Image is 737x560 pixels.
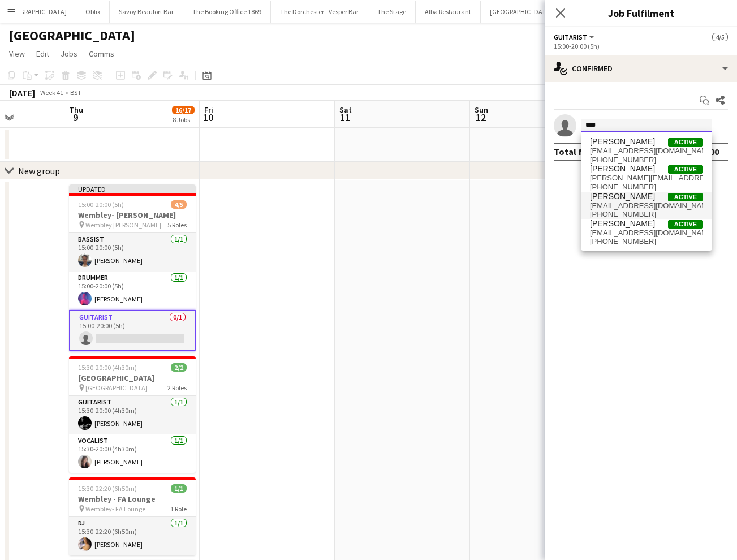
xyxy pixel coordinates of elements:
[5,46,29,61] a: View
[18,165,60,176] div: New group
[712,33,728,41] span: 4/5
[339,105,352,115] span: Sat
[475,105,488,115] span: Sun
[69,434,196,473] app-card-role: Vocalist1/115:30-20:00 (4h30m)[PERSON_NAME]
[590,229,703,238] span: nickharrison1@mac.com
[69,233,196,272] app-card-role: Bassist1/115:00-20:00 (5h)[PERSON_NAME]
[172,106,195,114] span: 16/17
[545,55,737,82] div: Confirmed
[89,49,114,59] span: Comms
[473,111,488,124] span: 12
[183,1,271,23] button: The Booking Office 1869
[9,49,25,59] span: View
[204,105,213,115] span: Fri
[37,88,66,97] span: Week 41
[590,183,703,192] span: +447902974108
[69,210,196,220] h3: Wembley- [PERSON_NAME]
[590,137,655,147] span: Nick Beecroft
[84,46,119,61] a: Comms
[110,1,183,23] button: Savoy Beaufort Bar
[271,1,368,23] button: The Dorchester - Vesper Bar
[69,272,196,310] app-card-role: Drummer1/115:00-20:00 (5h)[PERSON_NAME]
[69,356,196,473] app-job-card: 15:30-20:00 (4h30m)2/2[GEOGRAPHIC_DATA] [GEOGRAPHIC_DATA]2 RolesGuitarist1/115:30-20:00 (4h30m)[P...
[67,111,83,124] span: 9
[36,49,49,59] span: Edit
[32,46,54,61] a: Edit
[171,200,187,209] span: 4/5
[554,33,587,41] span: Guitarist
[69,184,196,193] div: Updated
[368,1,416,23] button: The Stage
[69,494,196,504] h3: Wembley - FA Lounge
[78,363,137,372] span: 15:30-20:00 (4h30m)
[545,6,737,20] h3: Job Fulfilment
[668,138,703,147] span: Active
[69,105,83,115] span: Thu
[590,237,703,246] span: +447782359627
[61,49,77,59] span: Jobs
[668,193,703,201] span: Active
[590,201,703,210] span: nickfitchguitarist@gmail.com
[69,373,196,383] h3: [GEOGRAPHIC_DATA]
[56,46,82,61] a: Jobs
[69,477,196,555] app-job-card: 15:30-22:20 (6h50m)1/1Wembley - FA Lounge Wembley- FA Lounge1 RoleDJ1/115:30-22:20 (6h50m)[PERSON...
[590,210,703,219] span: +4407503286372
[167,384,187,392] span: 2 Roles
[69,184,196,352] app-job-card: Updated15:00-20:00 (5h)4/5Wembley- [PERSON_NAME] Wembley [PERSON_NAME]5 RolesBassist1/115:00-20:0...
[69,310,196,351] app-card-role: Guitarist0/115:00-20:00 (5h)
[416,1,481,23] button: Alba Restaurant
[78,200,124,209] span: 15:00-20:00 (5h)
[590,156,703,165] span: +4407541417529
[338,111,352,124] span: 11
[69,517,196,555] app-card-role: DJ1/115:30-22:20 (6h50m)[PERSON_NAME]
[590,164,655,174] span: Nicky Caulfield
[171,363,187,372] span: 2/2
[202,111,213,124] span: 10
[668,165,703,174] span: Active
[9,27,135,44] h1: [GEOGRAPHIC_DATA]
[590,147,703,156] span: nick_beecroft@hotmail.co.uk
[481,1,562,23] button: [GEOGRAPHIC_DATA]
[76,1,110,23] button: Oblix
[69,396,196,434] app-card-role: Guitarist1/115:30-20:00 (4h30m)[PERSON_NAME]
[9,87,35,98] div: [DATE]
[554,146,592,157] div: Total fee
[171,484,187,493] span: 1/1
[554,42,728,50] div: 15:00-20:00 (5h)
[590,192,655,201] span: Nick Fitch
[85,505,145,513] span: Wembley- FA Lounge
[590,219,655,229] span: Nicholas Harrison
[173,115,194,124] div: 8 Jobs
[78,484,137,493] span: 15:30-22:20 (6h50m)
[70,88,81,97] div: BST
[554,33,596,41] button: Guitarist
[85,384,148,392] span: [GEOGRAPHIC_DATA]
[167,221,187,229] span: 5 Roles
[668,220,703,229] span: Active
[170,505,187,513] span: 1 Role
[85,221,161,229] span: Wembley [PERSON_NAME]
[590,174,703,183] span: nicky.caulfield@me.com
